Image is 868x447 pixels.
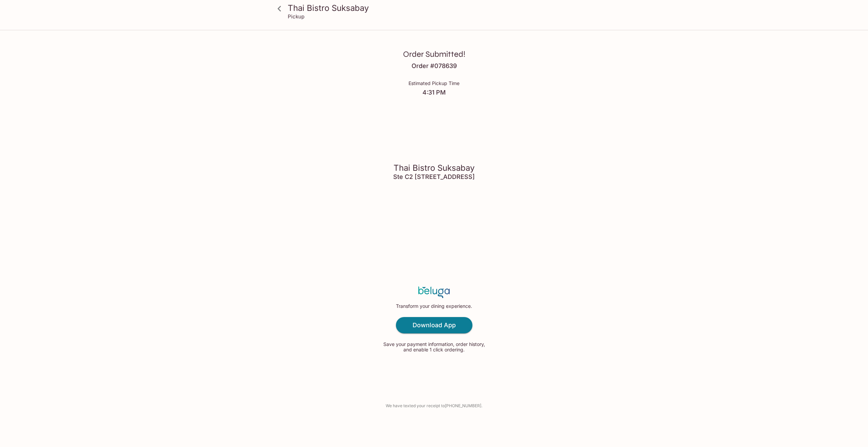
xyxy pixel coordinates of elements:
h3: Thai Bistro Suksabay [288,3,592,13]
p: Save your payment information, order history, and enable 1 click ordering. [381,342,487,352]
h4: Download App [413,321,456,329]
a: Download App [396,317,472,333]
h3: Order Submitted! [403,49,465,60]
p: Pickup [288,13,304,20]
h4: 4:31 PM [408,89,460,96]
h4: Order # 078639 [412,62,457,70]
p: We have texted your receipt to [PHONE_NUMBER] . [386,402,482,409]
p: Estimated Pickup Time [408,81,460,86]
p: Transform your dining experience. [396,303,472,309]
h3: Thai Bistro Suksabay [394,163,474,173]
img: Beluga [418,286,450,298]
h4: Ste C2 [STREET_ADDRESS] [393,173,475,181]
